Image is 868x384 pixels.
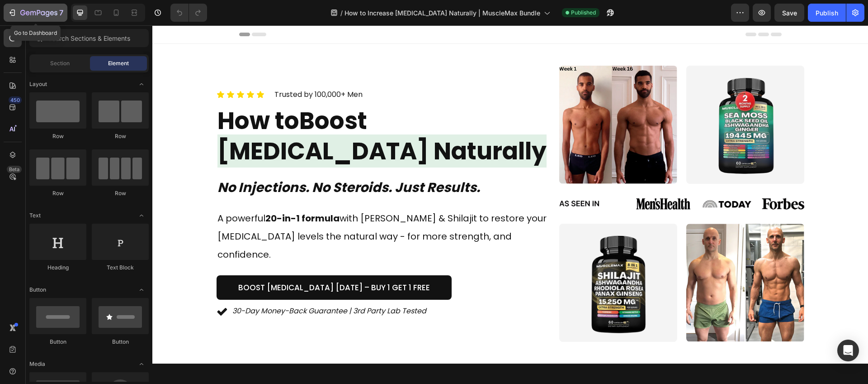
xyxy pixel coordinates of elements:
[774,4,804,22] button: Save
[92,189,149,197] div: Row
[837,340,859,361] div: Open Intercom Messenger
[534,198,652,317] img: Before and after results of boosting testosterone naturally with MuscleMax
[92,264,149,272] div: Text Block
[152,25,868,384] iframe: Design area
[108,59,129,67] span: Element
[92,338,149,346] div: Button
[571,9,596,17] span: Published
[29,211,41,220] span: Text
[29,286,46,294] span: Button
[9,96,22,104] div: 450
[808,4,846,22] button: Publish
[29,132,86,140] div: Row
[134,283,149,297] span: Toggle open
[59,7,63,18] p: 7
[816,8,838,18] div: Publish
[29,189,86,197] div: Row
[29,80,47,88] span: Layout
[29,360,45,368] span: Media
[407,40,525,158] img: MuscleMax natural testosterone booster before and after results
[50,59,70,67] span: Section
[407,164,652,193] img: MuscleMax featured in Men’s Health, Today, and Forbes
[29,338,86,346] div: Button
[541,48,645,151] img: MuscleMax Sea Moss natural testosterone booster supplement bottle
[29,264,86,272] div: Heading
[134,208,149,223] span: Toggle open
[134,77,149,91] span: Toggle open
[344,8,540,18] span: How to Increase [MEDICAL_DATA] Naturally | MuscleMax Bundle
[414,206,518,309] img: MuscleMax Shilajit natural testosterone booster supplement
[170,4,207,22] div: Undo/Redo
[782,9,797,17] span: Save
[7,166,22,173] div: Beta
[92,132,149,140] div: Row
[29,29,149,47] input: Search Sections & Elements
[4,4,67,22] button: 7
[134,357,149,371] span: Toggle open
[340,8,343,18] span: /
